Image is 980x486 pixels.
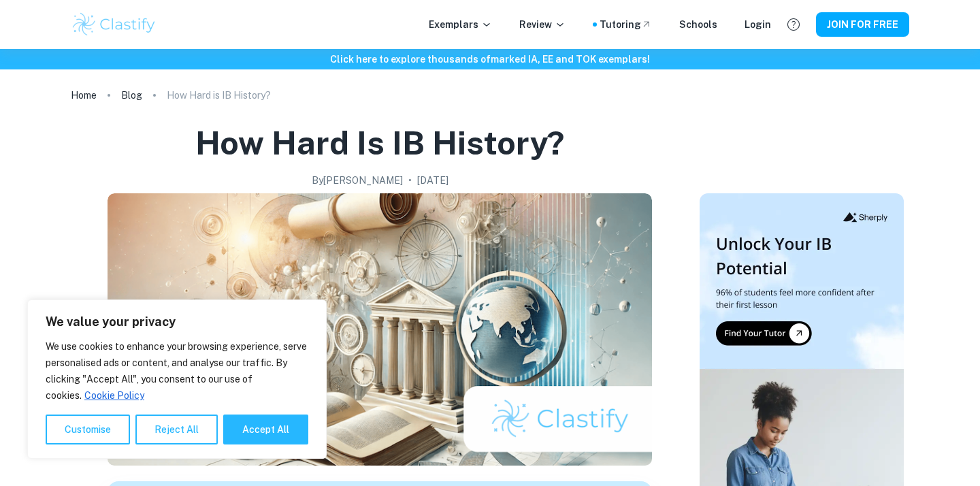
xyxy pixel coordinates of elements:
[679,17,717,32] a: Schools
[417,173,448,188] h2: [DATE]
[223,415,308,444] button: Accept All
[135,415,218,444] button: Reject All
[3,52,977,67] h6: Click here to explore thousands of marked IA, EE and TOK exemplars !
[84,389,145,402] a: Cookie Policy
[71,11,157,38] img: Clastify logo
[46,314,308,330] p: We value your privacy
[408,173,412,188] p: •
[46,338,308,404] p: We use cookies to enhance your browsing experience, serve personalised ads or content, and analys...
[429,17,492,32] p: Exemplars
[71,86,97,105] a: Home
[745,17,771,32] a: Login
[600,17,652,32] a: Tutoring
[27,299,327,459] div: We value your privacy
[816,12,909,37] button: JOIN FOR FREE
[195,121,564,165] h1: How Hard is IB History?
[121,86,142,105] a: Blog
[519,17,566,32] p: Review
[46,415,130,444] button: Customise
[782,13,805,36] button: Help and Feedback
[312,173,403,188] h2: By [PERSON_NAME]
[108,193,652,466] img: How Hard is IB History? cover image
[167,88,271,103] p: How Hard is IB History?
